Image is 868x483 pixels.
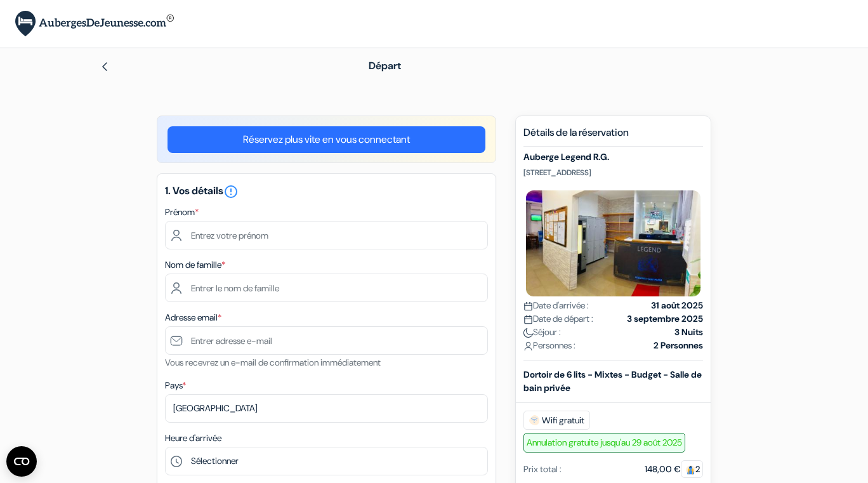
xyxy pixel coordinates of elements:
[523,299,589,312] span: Date d'arrivée :
[168,126,485,153] a: Réservez plus vite en vous connectant
[523,152,703,162] h5: Auberge Legend R.G.
[523,328,533,338] img: moon.svg
[523,315,533,324] img: calendar.svg
[100,62,110,72] img: left_arrow.svg
[523,168,703,178] p: [STREET_ADDRESS]
[523,339,575,352] span: Personnes :
[523,463,562,476] div: Prix total :
[686,465,695,475] img: guest.svg
[523,341,533,351] img: user_icon.svg
[15,11,174,37] img: AubergesDeJeunesse.com
[654,339,703,352] strong: 2 Personnes
[223,184,239,199] i: error_outline
[165,357,381,368] small: Vous recevrez un e-mail de confirmation immédiatement
[523,301,533,311] img: calendar.svg
[523,433,685,453] span: Annulation gratuite jusqu'au 29 août 2025
[523,126,703,147] h5: Détails de la réservation
[627,312,703,326] strong: 3 septembre 2025
[523,326,561,339] span: Séjour :
[165,311,221,324] label: Adresse email
[165,258,225,272] label: Nom de famille
[6,446,37,477] button: Ouvrir le widget CMP
[369,59,401,72] span: Départ
[523,369,702,394] b: Dortoir de 6 lits - Mixtes - Budget - Salle de bain privée
[523,312,593,326] span: Date de départ :
[523,411,590,430] span: Wifi gratuit
[529,415,539,425] img: free_wifi.svg
[681,460,703,478] span: 2
[165,184,488,199] h5: 1. Vos détails
[165,432,221,445] label: Heure d'arrivée
[165,274,488,302] input: Entrer le nom de famille
[165,221,488,249] input: Entrez votre prénom
[165,326,488,355] input: Entrer adresse e-mail
[674,326,703,339] strong: 3 Nuits
[165,379,186,392] label: Pays
[651,299,703,312] strong: 31 août 2025
[645,463,703,476] div: 148,00 €
[165,206,199,219] label: Prénom
[223,184,239,197] a: error_outline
